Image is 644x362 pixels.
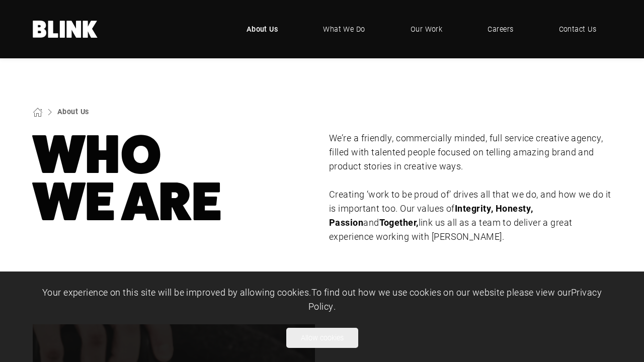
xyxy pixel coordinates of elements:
strong: Together, [379,216,419,228]
span: What We Do [323,24,365,35]
span: Careers [488,24,513,35]
span: Your experience on this site will be improved by allowing cookies. To find out how we use cookies... [42,286,602,312]
span: About Us [247,24,278,35]
button: Allow cookies [286,328,358,348]
p: Creating ‘work to be proud of’ drives all that we do, and how we do it is important too. Our valu... [329,188,611,244]
a: About Us [57,107,89,116]
span: Contact Us [559,24,597,35]
strong: Integrity, Honesty, Passion [329,202,533,228]
a: Our Work [395,14,458,44]
h1: Who We Are [33,131,315,226]
p: We’re a friendly, commercially minded, full service creative agency, filled with talented people ... [329,131,611,173]
a: Contact Us [544,14,612,44]
a: Careers [472,14,528,44]
span: Our Work [411,24,443,35]
a: What We Do [308,14,380,44]
a: About Us [231,14,293,44]
a: Home [33,21,98,38]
